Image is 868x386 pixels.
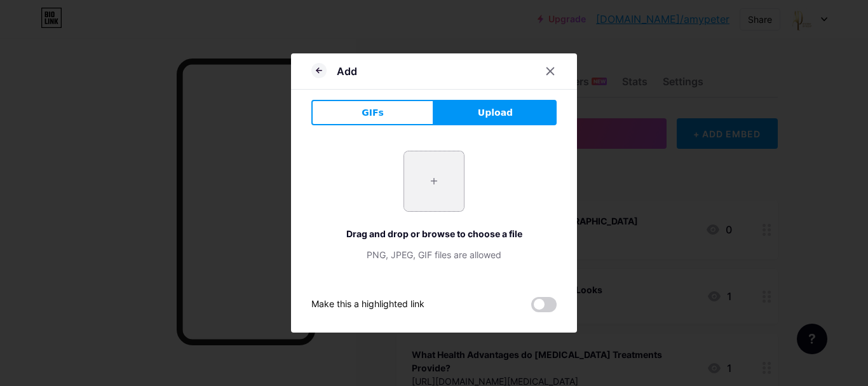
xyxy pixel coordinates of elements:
div: Make this a highlighted link [311,297,424,312]
div: PNG, JPEG, GIF files are allowed [311,248,557,261]
span: Upload [478,106,513,120]
div: Drag and drop or browse to choose a file [311,227,557,240]
span: GIFs [362,106,384,120]
button: Upload [434,100,557,125]
button: GIFs [311,100,434,125]
div: Add [337,64,357,79]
